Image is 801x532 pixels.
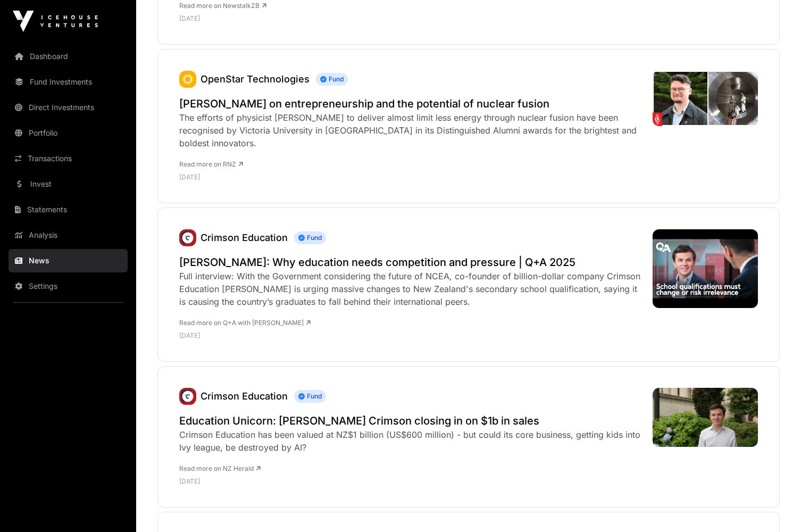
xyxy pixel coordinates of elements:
img: unnamed.jpg [179,388,196,405]
p: [DATE] [179,14,642,23]
img: WIJ3H7SEEVEHPDFAKSUCV7O3DI.jpg [653,388,758,447]
a: Direct Investments [9,96,128,119]
div: Crimson Education has been valued at NZ$1 billion (US$600 million) - but could its core business,... [179,428,642,454]
a: OpenStar Technologies [179,71,196,88]
a: OpenStar Technologies [201,73,310,85]
a: Statements [9,198,128,221]
span: Fund [294,231,326,244]
a: Analysis [9,223,128,247]
a: Education Unicorn: [PERSON_NAME] Crimson closing in on $1b in sales [179,413,642,428]
span: Fund [294,390,326,403]
a: Read more on RNZ [179,160,243,168]
a: Read more on NewstalkZB [179,2,266,10]
a: [PERSON_NAME] on entrepreneurship and the potential of nuclear fusion [179,96,642,111]
a: Invest [9,172,128,196]
a: [PERSON_NAME]: Why education needs competition and pressure | Q+A 2025 [179,255,642,270]
img: hqdefault.jpg [653,229,758,308]
span: Fund [316,73,348,86]
img: OpenStar.svg [179,71,196,88]
p: [DATE] [179,173,642,181]
p: [DATE] [179,331,642,340]
a: Crimson Education [201,232,288,243]
a: Crimson Education [179,388,196,405]
a: Dashboard [9,45,128,68]
a: Transactions [9,147,128,170]
div: Full interview: With the Government considering the future of NCEA, co-founder of billion-dollar ... [179,270,642,308]
a: Fund Investments [9,70,128,94]
a: Portfolio [9,121,128,145]
a: News [9,249,128,272]
img: Icehouse Ventures Logo [13,11,98,32]
p: [DATE] [179,477,642,486]
a: Crimson Education [201,390,288,402]
a: Settings [9,275,128,298]
img: unnamed.jpg [179,229,196,246]
img: 4K2QY7R_CEO_of_Openstar_Technologies_Ratu_Mataira_and_its_nuclear_fusion_reactor_in_Wellington_jp... [653,71,758,126]
a: Read more on Q+A with [PERSON_NAME] [179,319,311,327]
iframe: Chat Widget [748,481,801,532]
a: Read more on NZ Herald [179,464,261,472]
a: Crimson Education [179,229,196,246]
div: The efforts of physicist [PERSON_NAME] to deliver almost limit less energy through nuclear fusion... [179,111,642,149]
